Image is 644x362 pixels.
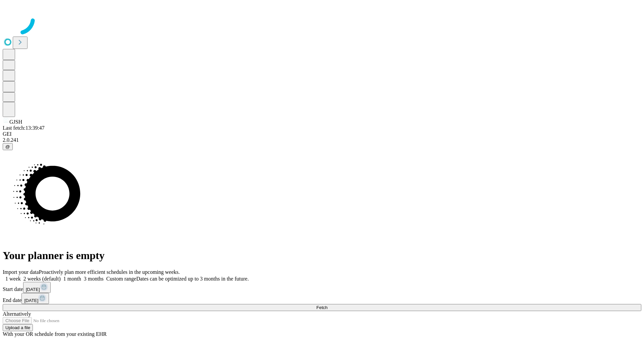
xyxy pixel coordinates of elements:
[3,125,45,131] span: Last fetch: 13:39:47
[3,304,641,311] button: Fetch
[3,137,641,143] div: 2.0.241
[3,324,33,331] button: Upload a file
[136,276,249,282] span: Dates can be optimized up to 3 months in the future.
[24,298,38,303] span: [DATE]
[9,119,22,125] span: GJSH
[39,269,180,275] span: Proactively plan more efficient schedules in the upcoming weeks.
[3,331,107,337] span: With your OR schedule from your existing EHR
[26,287,40,292] span: [DATE]
[3,282,641,293] div: Start date
[5,144,10,149] span: @
[5,276,21,282] span: 1 week
[3,269,39,275] span: Import your data
[23,276,61,282] span: 2 weeks (default)
[106,276,136,282] span: Custom range
[84,276,104,282] span: 3 months
[63,276,81,282] span: 1 month
[3,249,641,262] h1: Your planner is empty
[3,311,31,317] span: Alternatively
[3,143,13,150] button: @
[3,131,641,137] div: GEI
[23,282,51,293] button: [DATE]
[316,305,327,310] span: Fetch
[3,293,641,304] div: End date
[21,293,49,304] button: [DATE]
